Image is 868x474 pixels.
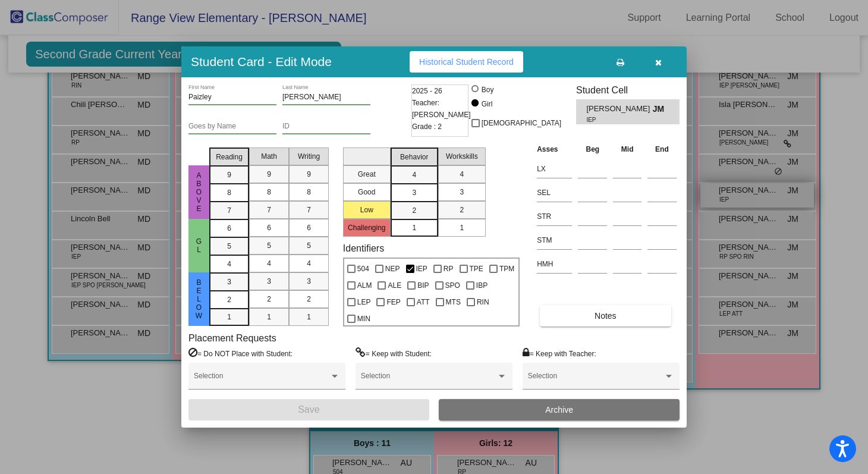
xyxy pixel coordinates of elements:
label: = Do NOT Place with Student: [188,347,293,359]
span: Notes [595,311,617,321]
span: Archive [545,405,573,415]
span: 2 [460,205,464,215]
span: 3 [460,187,464,197]
h3: Student Card - Edit Mode [191,54,332,69]
span: GL [194,237,205,254]
span: 9 [307,169,311,180]
span: Above [194,171,205,213]
span: Workskills [446,151,478,162]
span: Save [298,404,319,415]
span: 504 [357,262,369,276]
input: assessment [537,255,572,273]
span: ALE [388,278,401,293]
span: MIN [357,312,370,326]
span: Teacher: [PERSON_NAME] [412,97,471,121]
button: Archive [439,399,680,420]
span: IEP [586,115,644,124]
span: 2 [307,294,311,305]
span: FEP [386,295,400,309]
span: IEP [416,262,427,276]
span: Historical Student Record [419,57,514,67]
span: 1 [460,222,464,233]
label: Identifiers [343,243,384,254]
span: Writing [298,151,320,162]
span: 6 [267,222,271,233]
span: 4 [460,169,464,180]
span: 5 [267,240,271,251]
span: 6 [227,223,231,234]
span: 4 [307,258,311,269]
label: Placement Requests [188,332,276,344]
span: beLow [194,278,205,320]
input: assessment [537,160,572,178]
span: 9 [267,169,271,180]
input: assessment [537,184,572,202]
span: 9 [227,169,231,180]
span: 3 [227,277,231,287]
span: JM [653,103,669,115]
span: RIN [477,295,489,309]
span: 8 [307,187,311,197]
span: 1 [227,312,231,322]
span: BIP [417,278,429,293]
span: 1 [412,222,416,233]
span: ATT [417,295,430,309]
span: MTS [446,295,461,309]
div: Girl [481,99,493,109]
span: Grade : 2 [412,121,442,133]
span: 4 [227,259,231,269]
span: 5 [227,241,231,252]
span: 7 [307,205,311,215]
th: Beg [575,143,610,156]
span: 3 [307,276,311,287]
span: IBP [476,278,488,293]
input: assessment [537,208,572,225]
button: Historical Student Record [410,51,523,73]
th: End [644,143,680,156]
button: Notes [540,305,671,327]
span: 7 [267,205,271,215]
span: 8 [267,187,271,197]
span: NEP [385,262,400,276]
span: SPO [445,278,460,293]
span: 2 [267,294,271,305]
span: Math [261,151,277,162]
span: ALM [357,278,372,293]
span: 3 [267,276,271,287]
span: 6 [307,222,311,233]
button: Save [188,399,429,420]
span: TPM [499,262,514,276]
span: 3 [412,187,416,198]
label: = Keep with Student: [356,347,432,359]
span: 2025 - 26 [412,85,442,97]
label: = Keep with Teacher: [523,347,596,359]
span: 8 [227,187,231,198]
span: Behavior [400,152,428,162]
span: 1 [307,312,311,322]
span: 1 [267,312,271,322]
h3: Student Cell [576,84,680,96]
span: 2 [412,205,416,216]
span: TPE [470,262,483,276]
span: 4 [412,169,416,180]
span: RP [444,262,454,276]
span: 7 [227,205,231,216]
span: [DEMOGRAPHIC_DATA] [482,116,561,130]
input: goes by name [188,123,276,131]
span: 5 [307,240,311,251]
div: Boy [481,84,494,95]
th: Mid [610,143,644,156]
span: 2 [227,294,231,305]
span: [PERSON_NAME] [586,103,652,115]
span: Reading [216,152,243,162]
span: 4 [267,258,271,269]
th: Asses [534,143,575,156]
span: LEP [357,295,371,309]
input: assessment [537,231,572,249]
